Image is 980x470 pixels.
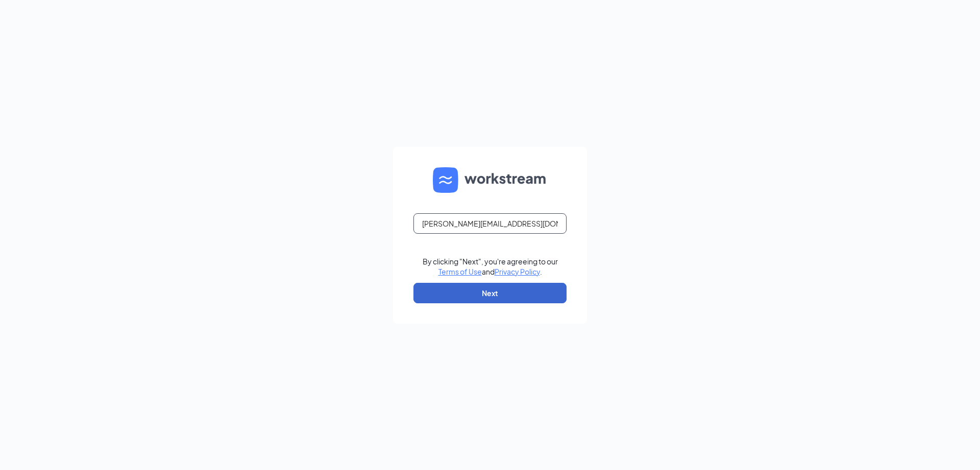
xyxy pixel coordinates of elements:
[413,213,567,234] input: Email
[423,256,558,277] div: By clicking "Next", you're agreeing to our and .
[495,267,540,276] a: Privacy Policy
[433,167,547,193] img: WS logo and Workstream text
[413,283,567,303] button: Next
[438,267,482,276] a: Terms of Use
